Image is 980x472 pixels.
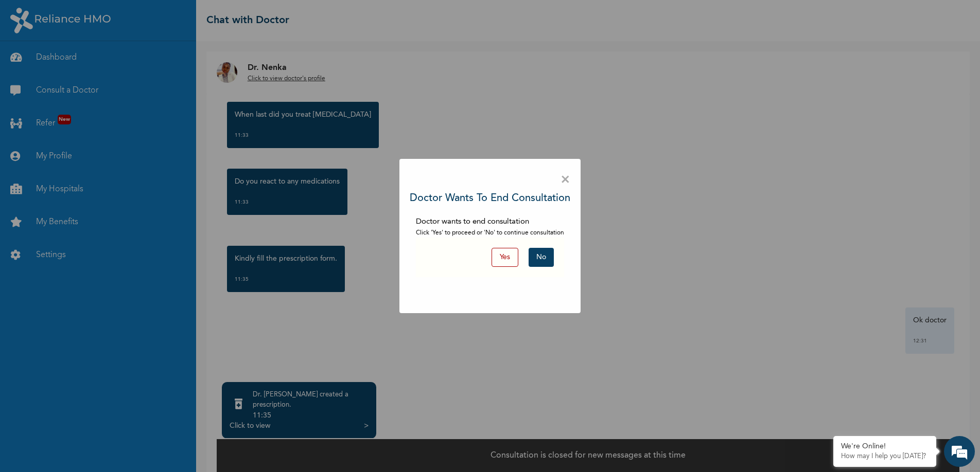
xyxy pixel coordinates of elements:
[561,169,570,191] span: ×
[416,216,564,228] p: Doctor wants to end consultation
[416,228,564,238] p: Click 'Yes' to proceed or 'No' to continue consultation
[5,367,101,374] span: Conversation
[529,248,554,267] button: No
[410,191,570,206] h3: Doctor wants to end consultation
[60,146,142,249] span: We're online!
[841,442,929,451] div: We're Online!
[841,452,929,461] p: How may I help you today?
[19,51,42,77] img: d_794563401_company_1708531726252_794563401
[169,5,194,30] div: Minimize live chat window
[101,349,197,380] div: FAQs
[5,313,196,349] textarea: Type your message and hit 'Enter'
[492,248,518,267] button: Yes
[54,58,173,71] div: Chat with us now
